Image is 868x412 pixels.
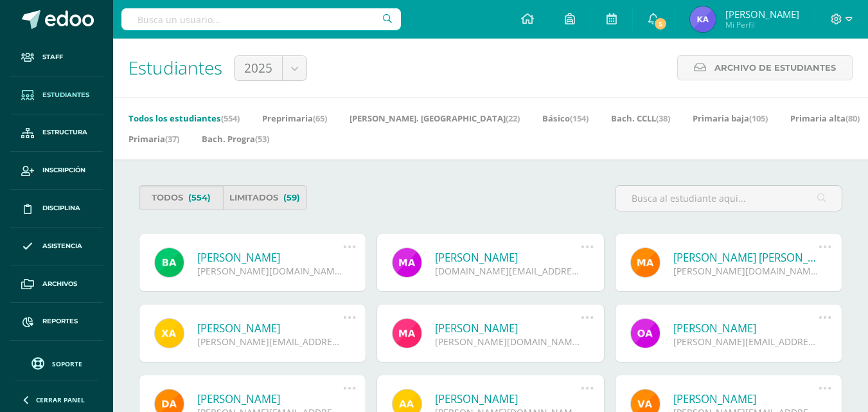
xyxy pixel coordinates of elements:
a: Staff [10,39,103,76]
a: Preprimaria(65) [262,108,327,129]
a: Asistencia [10,228,103,265]
span: (53) [255,133,269,145]
a: [PERSON_NAME] [PERSON_NAME] [673,250,819,265]
a: [PERSON_NAME] [673,391,819,406]
span: (105) [749,112,768,124]
span: Reportes [42,316,78,327]
span: Estudiantes [128,55,222,80]
a: Archivos [10,265,103,303]
span: Estudiantes [42,90,89,100]
span: (37) [165,133,179,145]
input: Busca un usuario... [121,8,401,30]
span: (80) [846,112,860,124]
span: Staff [42,52,63,62]
span: Disciplina [42,203,80,213]
a: Estudiantes [10,76,103,114]
a: [PERSON_NAME]. [GEOGRAPHIC_DATA](22) [350,108,520,129]
span: Inscripción [42,165,85,175]
span: Soporte [52,359,82,368]
a: [PERSON_NAME] [197,391,343,406]
span: Mi Perfil [725,19,799,30]
a: Archivo de Estudiantes [677,55,853,80]
span: (65) [313,112,327,124]
a: Básico(154) [542,108,589,129]
div: [PERSON_NAME][DOMAIN_NAME][EMAIL_ADDRESS][DOMAIN_NAME] [673,265,819,277]
span: (22) [506,112,520,124]
a: Estructura [10,114,103,152]
div: [PERSON_NAME][EMAIL_ADDRESS][DOMAIN_NAME] [673,336,819,348]
span: [PERSON_NAME] [725,8,799,21]
span: (554) [188,186,211,210]
a: Bach. Progra(53) [202,129,269,149]
input: Busca al estudiante aquí... [616,186,842,211]
a: Primaria baja(105) [693,108,768,129]
span: (554) [221,112,240,124]
div: [PERSON_NAME][DOMAIN_NAME][EMAIL_ADDRESS][DOMAIN_NAME] [435,336,581,348]
span: (154) [570,112,589,124]
span: 2025 [244,56,272,80]
a: [PERSON_NAME] [435,391,581,406]
span: Cerrar panel [36,395,85,404]
div: [PERSON_NAME][DOMAIN_NAME][EMAIL_ADDRESS][DOMAIN_NAME] [197,265,343,277]
a: 2025 [235,56,306,80]
a: Primaria alta(80) [790,108,860,129]
span: (59) [283,186,300,210]
a: Limitados(59) [223,185,307,210]
a: Reportes [10,303,103,341]
span: Archivo de Estudiantes [714,56,836,80]
div: [DOMAIN_NAME][EMAIL_ADDRESS][DOMAIN_NAME] [435,265,581,277]
span: (38) [656,112,670,124]
span: Estructura [42,127,87,138]
a: Bach. CCLL(38) [611,108,670,129]
a: [PERSON_NAME] [673,321,819,336]
span: Archivos [42,279,77,289]
a: Inscripción [10,152,103,190]
a: Todos los estudiantes(554) [128,108,240,129]
span: Asistencia [42,241,82,251]
div: [PERSON_NAME][EMAIL_ADDRESS][DOMAIN_NAME] [197,336,343,348]
a: [PERSON_NAME] [435,321,581,336]
a: [PERSON_NAME] [197,321,343,336]
a: Soporte [15,354,98,372]
a: [PERSON_NAME] [435,250,581,265]
a: Disciplina [10,190,103,228]
a: Primaria(37) [128,129,179,149]
a: Todos(554) [139,185,223,210]
img: 519d614acbf891c95c6aaddab0d90d84.png [690,6,716,32]
a: [PERSON_NAME] [197,250,343,265]
span: 5 [653,17,668,31]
